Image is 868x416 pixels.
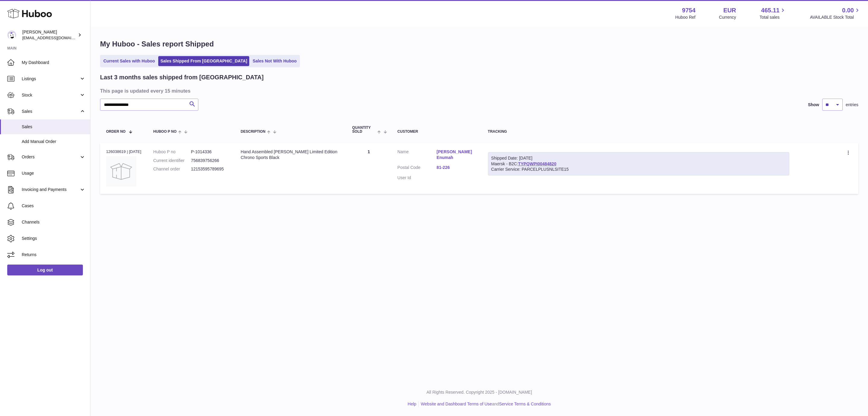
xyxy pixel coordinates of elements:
[22,219,86,225] span: Channels
[22,76,79,82] span: Listings
[153,158,191,164] dt: Current identifier
[759,14,786,20] span: Total sales
[761,6,779,14] span: 465.11
[488,152,790,176] div: Maersk - B2C:
[153,130,177,134] span: Huboo P no
[808,102,819,108] label: Show
[101,56,157,66] a: Current Sales with Huboo
[810,6,861,20] a: 0.00 AVAILABLE Stock Total
[352,126,376,134] span: Quantity Sold
[158,56,249,66] a: Sales Shipped From [GEOGRAPHIC_DATA]
[408,402,417,406] a: Help
[100,73,264,81] h2: Last 3 months sales shipped from [GEOGRAPHIC_DATA]
[153,149,191,155] dt: Huboo P no
[22,252,86,258] span: Returns
[488,130,790,134] div: Tracking
[100,39,858,49] h1: My Huboo - Sales report Shipped
[491,155,786,161] div: Shipped Date: [DATE]
[22,187,79,192] span: Invoicing and Payments
[719,14,736,20] div: Currency
[437,149,476,160] a: [PERSON_NAME] Enumah
[7,30,16,40] img: info@fieldsluxury.london
[153,166,191,172] dt: Channel order
[675,14,696,20] div: Huboo Ref
[518,161,556,166] a: TYPQWPI00484820
[846,102,858,108] span: entries
[22,124,86,130] span: Sales
[22,29,77,41] div: [PERSON_NAME]
[491,167,786,172] div: Carrier Service: PARCELPLUSNLSITE15
[759,6,786,20] a: 465.11 Total sales
[22,170,86,176] span: Usage
[398,165,437,172] dt: Postal Code
[191,158,229,164] dd: 756839756266
[723,6,736,14] strong: EUR
[398,149,437,162] dt: Name
[22,60,86,65] span: My Dashboard
[682,6,696,14] strong: 9754
[437,165,476,170] a: 81-226
[22,154,79,160] span: Orders
[250,56,299,66] a: Sales Not With Huboo
[842,6,854,14] span: 0.00
[398,175,437,181] dt: User Id
[810,14,861,20] span: AVAILABLE Stock Total
[22,109,79,114] span: Sales
[22,203,86,209] span: Cases
[419,401,551,407] li: and
[241,149,340,160] div: Hand Assembled [PERSON_NAME] Limited Edition Chrono Sports Black
[191,166,229,172] dd: 12153595789695
[95,389,863,395] p: All Rights Reserved. Copyright 2025 - [DOMAIN_NAME]
[7,265,83,275] a: Log out
[100,87,857,94] h3: This page is updated every 15 minutes
[22,35,89,40] span: [EMAIL_ADDRESS][DOMAIN_NAME]
[22,139,86,144] span: Add Manual Order
[106,156,136,186] img: no-photo.jpg
[499,402,551,406] a: Service Terms & Conditions
[22,236,86,241] span: Settings
[22,92,79,98] span: Stock
[241,130,266,134] span: Description
[106,149,141,154] div: 126038619 | [DATE]
[421,402,492,406] a: Website and Dashboard Terms of Use
[346,143,392,194] td: 1
[191,149,229,155] dd: P-1014336
[106,130,126,134] span: Order No
[398,130,476,134] div: Customer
